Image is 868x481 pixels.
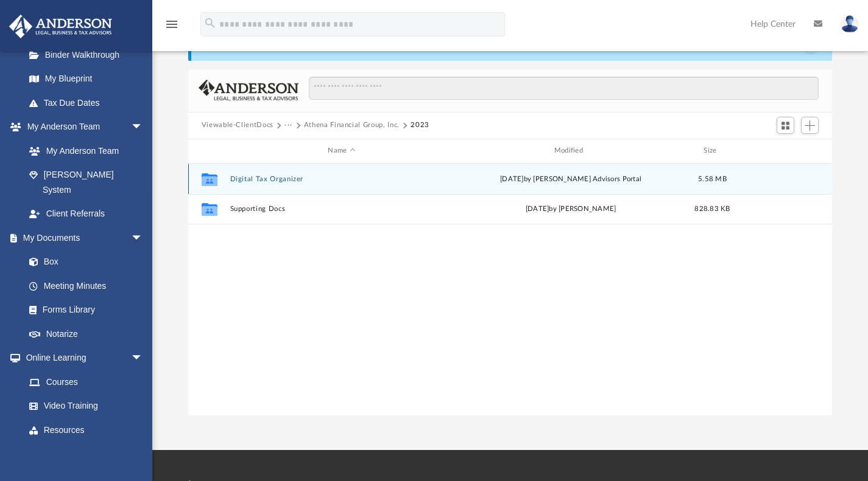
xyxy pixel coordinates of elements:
[9,346,155,370] a: Online Learningarrow_drop_down
[9,115,155,139] a: My Anderson Teamarrow_drop_down
[17,250,149,274] a: Box
[698,175,727,182] span: 5.58 MB
[17,202,155,226] a: Client Referrals
[459,204,682,215] div: [DATE] by [PERSON_NAME]
[694,206,730,212] span: 828.83 KB
[131,115,155,140] span: arrow_drop_down
[17,67,155,91] a: My Blueprint
[17,163,155,202] a: [PERSON_NAME] System
[309,77,819,100] input: Search files and folders
[17,370,155,394] a: Courses
[17,274,155,298] a: Meeting Minutes
[17,298,149,322] a: Forms Library
[459,173,682,184] div: [DATE] by [PERSON_NAME] Advisors Portal
[411,120,429,131] button: 2023
[688,145,736,156] div: Size
[17,418,155,442] a: Resources
[9,226,155,250] a: My Documentsarrow_drop_down
[230,205,453,213] button: Supporting Docs
[202,120,273,131] button: Viewable-ClientDocs
[304,120,400,131] button: Athena Financial Group, Inc.
[203,16,217,30] i: search
[164,17,179,32] i: menu
[131,346,155,371] span: arrow_drop_down
[777,117,795,134] button: Switch to Grid View
[229,145,453,156] div: Name
[17,91,161,115] a: Tax Due Dates
[17,43,161,67] a: Binder Walkthrough
[459,145,683,156] div: Modified
[230,175,453,182] button: Digital Tax Organizer
[5,15,116,38] img: Anderson Advisors Platinum Portal
[164,23,179,32] a: menu
[841,15,859,33] img: User Pic
[284,120,292,131] button: ···
[131,226,155,251] span: arrow_drop_down
[188,164,833,416] div: grid
[801,117,819,134] button: Add
[17,139,149,163] a: My Anderson Team
[742,145,827,156] div: id
[17,394,149,418] a: Video Training
[17,322,155,346] a: Notarize
[194,145,224,156] div: id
